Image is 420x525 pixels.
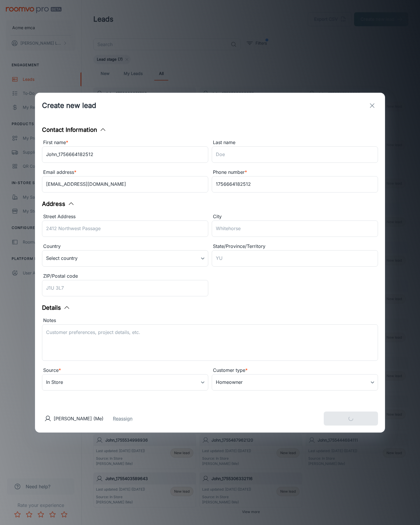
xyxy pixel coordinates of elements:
[42,169,208,176] div: Email address
[212,250,378,267] input: YU
[42,199,75,208] button: Address
[113,415,132,422] button: Reassign
[42,146,208,163] input: John
[42,139,208,146] div: First name
[212,220,378,237] input: Whitehorse
[42,100,96,111] h1: Create new lead
[42,280,208,296] input: J1U 3L7
[42,374,208,391] div: In Store
[54,415,104,422] p: [PERSON_NAME] (Me)
[42,272,208,280] div: ZIP/Postal code
[42,367,208,374] div: Source
[212,176,378,192] input: +1 439-123-4567
[42,220,208,237] input: 2412 Northwest Passage
[212,367,378,374] div: Customer type
[42,303,70,312] button: Details
[42,213,208,220] div: Street Address
[42,250,208,267] div: Select country
[212,146,378,163] input: Doe
[212,139,378,146] div: Last name
[212,169,378,176] div: Phone number
[366,100,378,111] button: exit
[212,243,378,250] div: State/Province/Territory
[42,176,208,192] input: myname@example.com
[42,243,208,250] div: Country
[212,213,378,220] div: City
[42,317,378,324] div: Notes
[212,374,378,391] div: Homeowner
[42,125,106,134] button: Contact Information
